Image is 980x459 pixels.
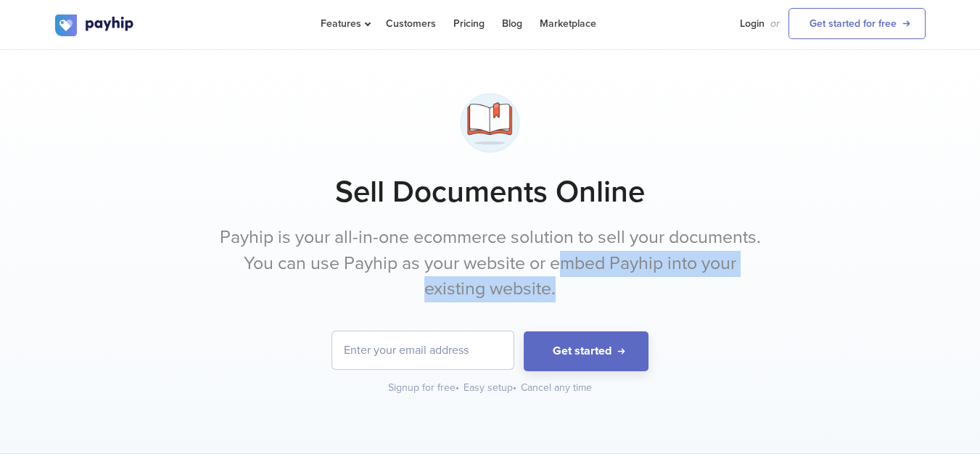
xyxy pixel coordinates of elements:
div: Cancel any time [521,381,592,395]
input: Enter your email address [332,331,514,369]
h1: Sell Documents Online [55,174,926,210]
button: Get started [524,331,648,371]
div: Easy setup [464,381,518,395]
a: Get started for free [788,8,926,39]
span: Features [321,17,368,30]
div: Signup for free [388,381,461,395]
p: Payhip is your all-in-one ecommerce solution to sell your documents. You can use Payhip as your w... [218,225,762,302]
img: logo.svg [55,15,135,36]
img: bookmark-6w6ifwtzjfv4eucylhl5b3.png [453,86,527,160]
span: • [456,381,459,394]
span: • [513,381,516,394]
